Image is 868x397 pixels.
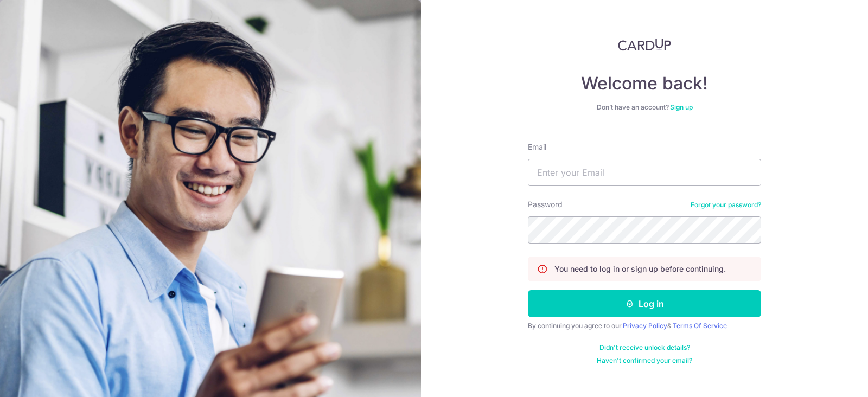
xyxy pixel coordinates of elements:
a: Sign up [670,103,693,111]
img: CardUp Logo [618,38,671,51]
a: Privacy Policy [623,322,667,330]
div: By continuing you agree to our & [528,322,761,330]
label: Email [528,142,546,152]
a: Terms Of Service [673,322,727,330]
div: Don’t have an account? [528,103,761,112]
a: Haven't confirmed your email? [597,356,692,365]
button: Log in [528,290,761,317]
input: Enter your Email [528,159,761,186]
a: Didn't receive unlock details? [599,343,690,352]
a: Forgot your password? [691,201,761,209]
p: You need to log in or sign up before continuing. [554,264,726,274]
h4: Welcome back! [528,73,761,94]
label: Password [528,199,563,210]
